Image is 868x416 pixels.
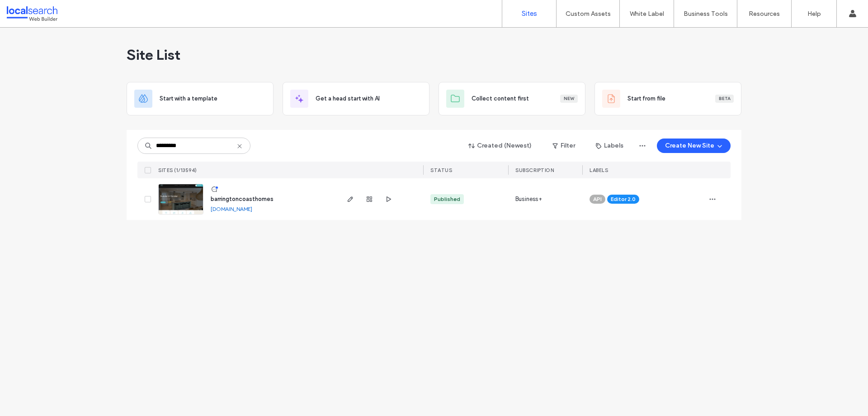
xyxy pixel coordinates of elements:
label: White Label [630,10,664,18]
label: Business Tools [684,10,728,18]
div: Get a head start with AI [283,82,429,115]
div: New [560,95,578,103]
span: SUBSCRIPTION [515,167,554,173]
span: Site List [127,46,180,64]
span: LABELS [590,167,608,173]
div: Start from fileBeta [594,82,741,115]
label: Custom Assets [566,10,611,18]
button: Filter [543,139,584,153]
span: Business+ [515,195,542,204]
label: Help [807,10,821,18]
span: SITES (1/13594) [158,167,197,173]
span: Start with a template [160,94,217,103]
div: Published [434,195,460,203]
button: Labels [588,139,632,153]
span: Start from file [627,94,665,103]
button: Create New Site [657,139,731,153]
span: API [593,195,602,203]
a: [DOMAIN_NAME] [211,206,252,212]
div: Start with a template [127,82,274,115]
span: STATUS [430,167,452,173]
span: Get a head start with AI [316,94,380,103]
label: Resources [749,10,780,18]
div: Collect content firstNew [439,82,585,115]
a: barringtoncoasthomes [211,196,274,202]
span: Editor 2.0 [611,195,636,203]
div: Beta [715,95,734,103]
button: Created (Newest) [461,139,540,153]
label: Sites [522,10,537,18]
span: Collect content first [472,94,529,103]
